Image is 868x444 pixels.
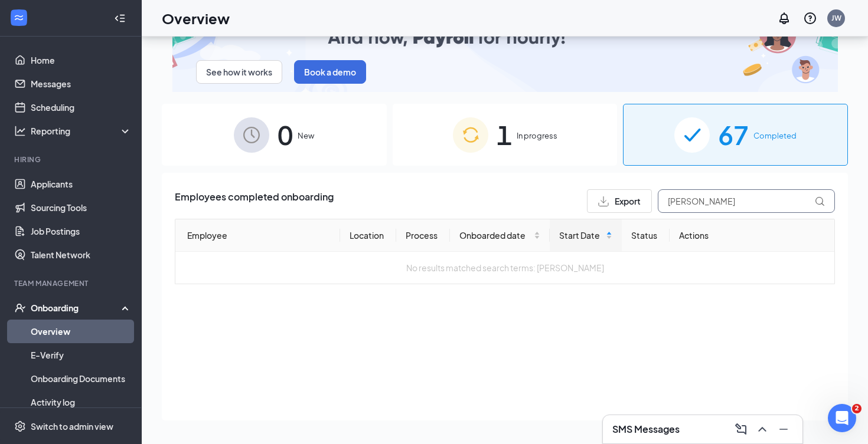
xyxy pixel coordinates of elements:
[298,130,314,142] span: New
[175,252,834,284] td: No results matched search terms: [PERSON_NAME]
[14,125,26,137] svg: Analysis
[670,219,834,252] th: Actions
[14,278,129,288] div: Team Management
[31,343,132,367] a: E-Verify
[31,96,132,119] a: Scheduling
[31,420,113,432] div: Switch to admin view
[31,172,132,196] a: Applicants
[753,130,797,142] span: Completed
[14,420,26,432] svg: Settings
[396,219,450,252] th: Process
[774,420,793,439] button: Minimize
[658,189,835,213] input: Search by Name, Job Posting, or Process
[755,422,769,436] svg: ChevronUp
[615,197,641,205] span: Export
[450,219,549,252] th: Onboarded date
[196,60,282,84] button: See how it works
[175,189,334,213] span: Employees completed onboarding
[31,243,132,267] a: Talent Network
[31,367,132,390] a: Onboarding Documents
[31,48,132,72] a: Home
[612,423,680,436] h3: SMS Messages
[497,114,512,155] span: 1
[31,320,132,343] a: Overview
[294,60,366,84] button: Book a demo
[14,302,26,314] svg: UserCheck
[114,12,126,24] svg: Collapse
[828,404,856,432] iframe: Intercom live chat
[31,219,132,243] a: Job Postings
[459,229,531,242] span: Onboarded date
[278,114,293,155] span: 0
[31,196,132,219] a: Sourcing Tools
[587,189,652,213] button: Export
[753,420,772,439] button: ChevronUp
[776,422,791,436] svg: Minimize
[175,219,340,252] th: Employee
[732,420,750,439] button: ComposeMessage
[31,125,132,137] div: Reporting
[718,114,749,155] span: 67
[13,12,25,24] svg: WorkstreamLogo
[31,72,132,96] a: Messages
[14,154,129,165] div: Hiring
[559,229,604,242] span: Start Date
[31,390,132,414] a: Activity log
[340,219,396,252] th: Location
[31,302,122,314] div: Onboarding
[803,11,817,25] svg: QuestionInfo
[622,219,670,252] th: Status
[517,130,557,142] span: In progress
[162,8,230,28] h1: Overview
[734,422,748,436] svg: ComposeMessage
[777,11,791,25] svg: Notifications
[852,404,862,413] span: 2
[831,13,841,23] div: JW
